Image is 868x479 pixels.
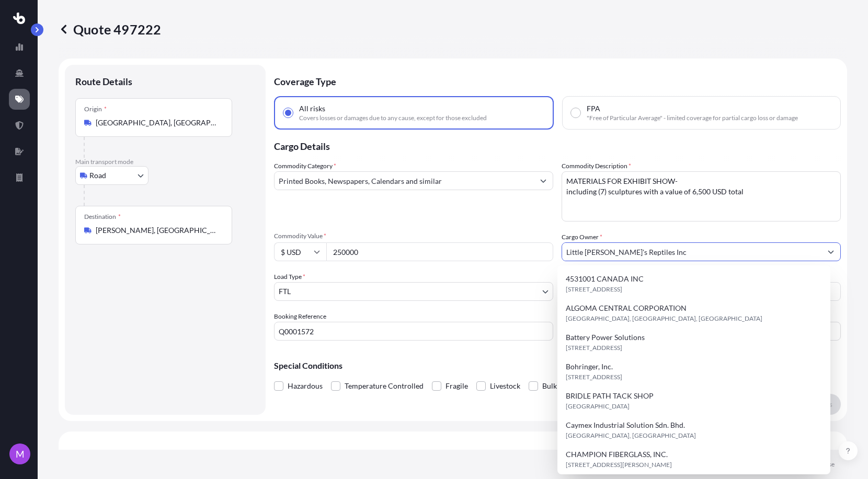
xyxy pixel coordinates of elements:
[566,391,654,401] span: BRIDLE PATH TACK SHOP
[446,378,468,394] span: Fragile
[274,272,305,282] span: Load Type
[84,105,107,113] div: Origin
[274,161,336,171] label: Commodity Category
[345,378,424,394] span: Temperature Controlled
[562,232,602,242] label: Cargo Owner
[562,161,631,171] label: Commodity Description
[566,274,644,284] span: 4531001 CANADA INC
[274,232,553,240] span: Commodity Value
[566,430,696,441] span: [GEOGRAPHIC_DATA], [GEOGRAPHIC_DATA]
[566,372,622,382] span: [STREET_ADDRESS]
[566,332,645,343] span: Battery Power Solutions
[566,303,687,313] span: ALGOMA CENTRAL CORPORATION
[96,225,219,236] input: Destination
[75,158,255,166] p: Main transport mode
[490,378,520,394] span: Livestock
[84,213,121,221] div: Destination
[274,130,841,161] p: Cargo Details
[299,103,325,114] span: All risks
[279,286,291,297] span: FTL
[566,284,622,295] span: [STREET_ADDRESS]
[75,75,132,88] p: Route Details
[566,313,762,324] span: [GEOGRAPHIC_DATA], [GEOGRAPHIC_DATA], [GEOGRAPHIC_DATA]
[75,166,149,185] button: Select transport
[288,378,323,394] span: Hazardous
[566,361,613,372] span: Bohringer, Inc.
[89,170,106,181] span: Road
[562,242,821,261] input: Full name
[566,343,622,353] span: [STREET_ADDRESS]
[566,449,668,460] span: CHAMPION FIBERGLASS, INC.
[566,401,630,412] span: [GEOGRAPHIC_DATA]
[59,21,161,38] p: Quote 497222
[542,378,578,394] span: Bulk Cargo
[534,171,553,190] button: Show suggestions
[274,65,841,96] p: Coverage Type
[16,449,25,459] span: M
[587,103,600,114] span: FPA
[274,361,841,370] p: Special Conditions
[275,171,534,190] input: Select a commodity type
[566,420,685,430] span: Caymex Industrial Solution Sdn. Bhd.
[96,118,219,128] input: Origin
[299,114,487,122] span: Covers losses or damages due to any cause, except for those excluded
[274,311,326,322] label: Booking Reference
[587,114,798,122] span: "Free of Particular Average" - limited coverage for partial cargo loss or damage
[326,242,553,261] input: Type amount
[821,242,840,261] button: Show suggestions
[566,460,672,470] span: [STREET_ADDRESS][PERSON_NAME]
[274,322,553,341] input: Your internal reference
[562,171,841,221] textarea: MATERIALS FOR EXHIBIT SHOW- including (7) sculptures with a value of 6,500 USD total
